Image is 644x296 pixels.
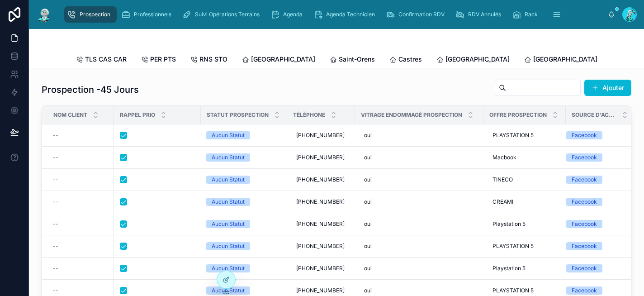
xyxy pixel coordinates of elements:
[212,264,245,272] div: Aucun Statut
[120,111,155,119] span: Rappel Prio
[53,176,109,183] a: --
[293,195,350,209] a: [PHONE_NUMBER]
[364,265,372,272] span: oui
[572,286,597,295] div: Facebook
[212,220,245,228] div: Aucun Statut
[533,55,597,64] span: [GEOGRAPHIC_DATA]
[398,55,422,64] span: Castres
[53,243,109,250] a: --
[53,265,109,272] a: --
[364,132,372,139] span: oui
[489,172,560,187] a: TINECO
[572,111,616,119] span: Source d'acquisition
[206,286,282,295] a: Aucun Statut
[206,198,282,206] a: Aucun Statut
[524,51,597,69] a: [GEOGRAPHIC_DATA]
[293,217,350,231] a: [PHONE_NUMBER]
[53,198,109,205] a: --
[525,11,538,18] span: Rack
[489,217,560,231] a: Playstation 5
[572,264,597,272] div: Facebook
[296,220,345,228] span: [PHONE_NUMBER]
[360,150,478,165] a: oui
[53,220,109,228] a: --
[206,176,282,184] a: Aucun Statut
[118,6,178,23] a: Professionnels
[296,176,345,183] span: [PHONE_NUMBER]
[360,128,478,143] a: oui
[206,131,282,139] a: Aucun Statut
[53,243,58,250] span: --
[206,264,282,272] a: Aucun Statut
[53,265,58,272] span: --
[326,11,375,18] span: Agenda Technicien
[251,55,315,64] span: [GEOGRAPHIC_DATA]
[64,6,117,23] a: Prospection
[489,239,560,253] a: PLAYSTATION 5
[468,11,501,18] span: RDV Annulés
[361,111,462,119] span: Vitrage endommagé Prospection
[206,242,282,250] a: Aucun Statut
[364,220,372,228] span: oui
[53,154,109,161] a: --
[364,287,372,294] span: oui
[364,243,372,250] span: oui
[566,264,623,272] a: Facebook
[383,6,451,23] a: Confirmation RDV
[134,11,171,18] span: Professionnels
[566,286,623,295] a: Facebook
[489,150,560,165] a: Macbook
[53,154,58,161] span: --
[42,83,139,96] h1: Prospection -45 Jours
[572,176,597,184] div: Facebook
[293,150,350,165] a: [PHONE_NUMBER]
[566,176,623,184] a: Facebook
[566,198,623,206] a: Facebook
[360,195,478,209] a: oui
[212,153,245,162] div: Aucun Statut
[339,55,375,64] span: Saint-Orens
[492,198,513,205] span: CREAMI
[566,242,623,250] a: Facebook
[296,154,345,161] span: [PHONE_NUMBER]
[364,176,372,183] span: oui
[360,261,478,276] a: oui
[293,128,350,143] a: [PHONE_NUMBER]
[492,243,534,250] span: PLAYSTATION 5
[141,51,176,69] a: PER PTS
[296,265,345,272] span: [PHONE_NUMBER]
[296,198,345,205] span: [PHONE_NUMBER]
[360,239,478,253] a: oui
[364,198,372,205] span: oui
[492,287,534,294] span: PLAYSTATION 5
[53,132,109,139] a: --
[492,176,513,183] span: TINECO
[293,261,350,276] a: [PHONE_NUMBER]
[566,131,623,139] a: Facebook
[572,198,597,206] div: Facebook
[293,239,350,253] a: [PHONE_NUMBER]
[212,131,245,139] div: Aucun Statut
[242,51,315,69] a: [GEOGRAPHIC_DATA]
[296,132,345,139] span: [PHONE_NUMBER]
[364,154,372,161] span: oui
[311,6,381,23] a: Agenda Technicien
[212,242,245,250] div: Aucun Statut
[53,176,58,183] span: --
[436,51,510,69] a: [GEOGRAPHIC_DATA]
[584,80,631,96] a: Ajouter
[85,55,127,64] span: TLS CAS CAR
[53,287,109,294] a: --
[445,55,510,64] span: [GEOGRAPHIC_DATA]
[293,111,325,119] span: Téléphone
[296,287,345,294] span: [PHONE_NUMBER]
[296,243,345,250] span: [PHONE_NUMBER]
[212,286,245,295] div: Aucun Statut
[53,132,58,139] span: --
[150,55,176,64] span: PER PTS
[36,7,52,22] img: App logo
[489,128,560,143] a: PLAYSTATION 5
[566,220,623,228] a: Facebook
[389,51,422,69] a: Castres
[489,195,560,209] a: CREAMI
